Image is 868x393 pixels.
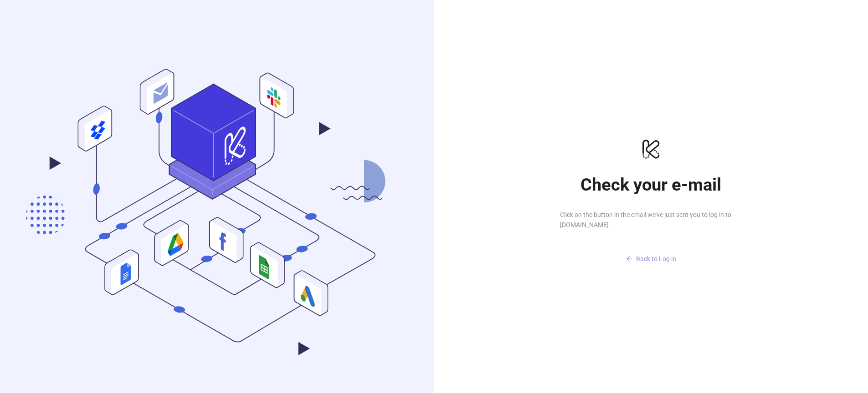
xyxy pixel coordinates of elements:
[560,252,742,266] button: Back to Log in
[636,255,676,262] span: Back to Log in
[560,174,742,195] h1: Check your e-mail
[560,237,742,266] a: Back to Log in
[560,210,742,230] span: Click on the button in the email we've just sent you to log in to [DOMAIN_NAME]
[626,256,632,262] span: arrow-left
